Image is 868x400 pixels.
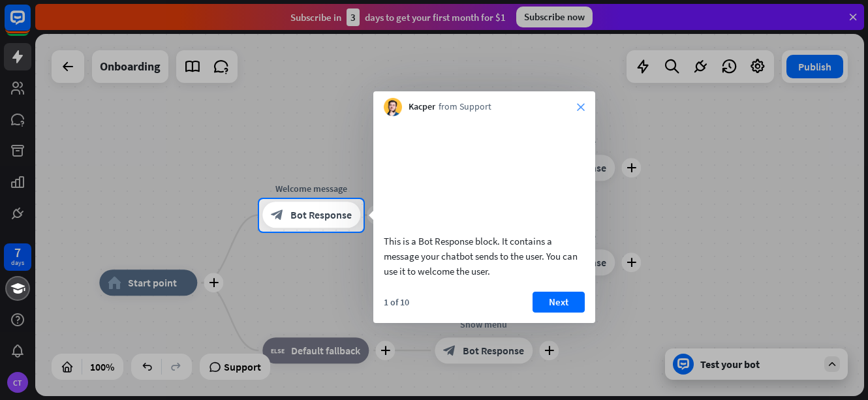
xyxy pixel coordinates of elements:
button: Open LiveChat chat widget [10,5,50,44]
div: This is a Bot Response block. It contains a message your chatbot sends to the user. You can use i... [384,234,585,279]
button: Next [533,292,585,313]
div: 1 of 10 [384,296,409,308]
span: Bot Response [290,209,352,222]
i: close [577,103,585,111]
i: block_bot_response [271,209,284,222]
span: from Support [439,100,491,114]
span: Kacper [409,100,435,114]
